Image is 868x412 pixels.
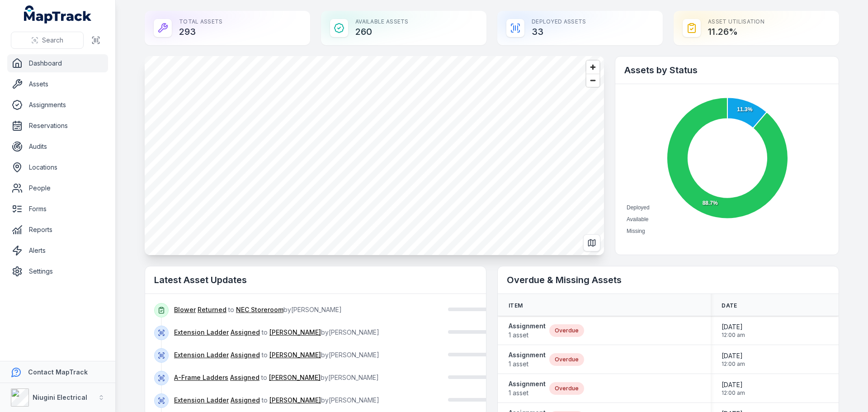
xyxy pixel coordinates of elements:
a: Reports [7,221,108,239]
button: Zoom out [586,74,599,87]
h2: Overdue & Missing Assets [507,274,830,286]
span: Missing [627,228,645,234]
a: A-Frame Ladders [174,373,228,382]
button: Switch to Map View [583,234,600,251]
a: Assignment1 asset [509,322,546,340]
a: [PERSON_NAME] [269,396,321,405]
h2: Latest Asset Updates [154,274,477,286]
a: Returned [198,305,226,314]
span: 1 asset [509,360,546,369]
span: to by [PERSON_NAME] [174,328,379,336]
a: Alerts [7,242,108,260]
button: Zoom in [586,61,599,74]
strong: Niugini Electrical [33,393,87,401]
span: Search [42,36,63,45]
button: Search [11,32,84,49]
strong: Assignment [509,379,546,388]
a: Locations [7,158,108,176]
span: 12:00 am [722,389,745,397]
span: Deployed [627,204,650,211]
a: Extension Ladder [174,396,229,405]
time: 4/30/2025, 12:00:00 AM [722,380,745,397]
a: Assigned [231,350,260,360]
span: 1 asset [509,331,546,340]
a: Assigned [230,373,259,382]
time: 4/30/2025, 12:00:00 AM [722,322,745,339]
a: Assigned [231,396,260,405]
a: Assignments [7,96,108,114]
span: to by [PERSON_NAME] [174,374,379,381]
span: to by [PERSON_NAME] [174,396,379,404]
time: 4/30/2025, 12:00:00 AM [722,351,745,368]
span: [DATE] [722,380,745,389]
div: Overdue [549,353,584,366]
a: MapTrack [24,5,92,24]
a: Extension Ladder [174,328,229,337]
h2: Assets by Status [624,64,830,76]
a: [PERSON_NAME] [269,328,321,337]
a: Assignment1 asset [509,379,546,398]
span: [DATE] [722,322,745,331]
a: [PERSON_NAME] [269,350,321,360]
a: NEC Storeroom [236,305,283,314]
a: Extension Ladder [174,350,229,360]
a: [PERSON_NAME] [269,373,321,382]
a: Settings [7,262,108,280]
a: Assignment1 asset [509,350,546,369]
a: Forms [7,200,108,218]
strong: Assignment [509,350,546,360]
span: to by [PERSON_NAME] [174,306,342,313]
div: Overdue [549,324,584,337]
span: [DATE] [722,351,745,360]
strong: Assignment [509,322,546,331]
a: Dashboard [7,54,108,72]
strong: Contact MapTrack [28,368,88,376]
a: Blower [174,305,196,314]
span: Available [627,216,648,223]
div: Overdue [549,382,584,395]
span: 12:00 am [722,360,745,368]
a: People [7,179,108,197]
a: Assets [7,75,108,93]
a: Audits [7,137,108,156]
canvas: Map [145,56,604,255]
a: Assigned [231,328,260,337]
span: 12:00 am [722,331,745,339]
span: Date [722,302,737,309]
span: to by [PERSON_NAME] [174,351,379,359]
span: 1 asset [509,388,546,398]
a: Reservations [7,117,108,135]
span: Item [509,302,523,309]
